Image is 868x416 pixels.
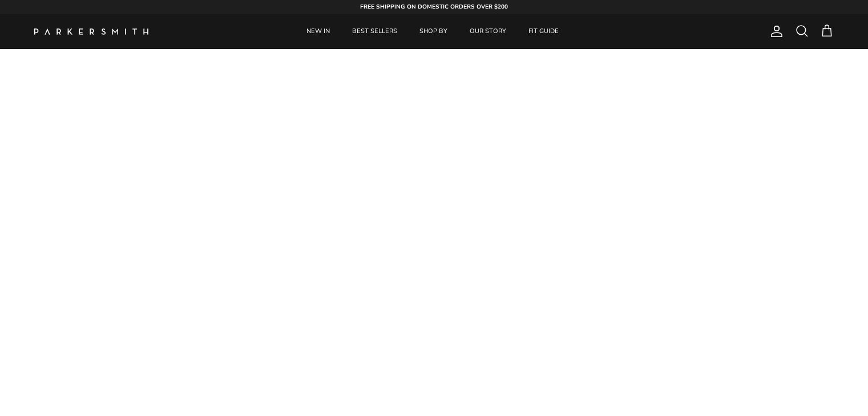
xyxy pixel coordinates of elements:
[296,14,340,49] a: NEW IN
[409,14,458,49] a: SHOP BY
[170,14,696,49] div: Primary
[518,14,569,49] a: FIT GUIDE
[342,14,407,49] a: BEST SELLERS
[360,3,508,11] strong: FREE SHIPPING ON DOMESTIC ORDERS OVER $200
[34,28,148,35] a: Parker Smith
[765,25,784,38] a: Account
[459,14,516,49] a: OUR STORY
